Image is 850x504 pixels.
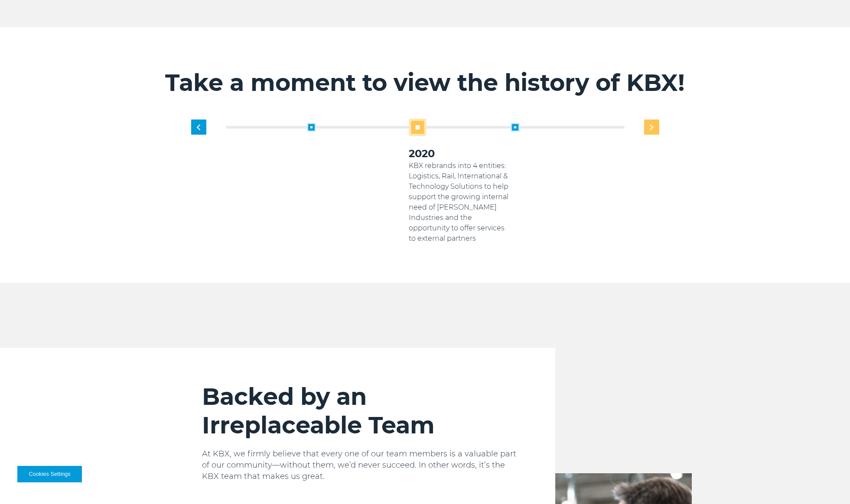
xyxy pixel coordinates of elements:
h2: Take a moment to view the history of KBX! [159,68,692,97]
p: At KBX, we firmly believe that every one of our team members is a valuable part of our community—... [202,448,521,482]
button: Cookies Settings [17,466,82,482]
img: next slide [650,124,653,130]
img: previous slide [197,124,200,130]
div: Previous slide [191,120,206,135]
h3: 2020 [409,147,511,161]
div: Next slide [644,120,659,135]
h2: Backed by an Irreplaceable Team [202,382,521,439]
p: KBX rebrands into 4 entities: Logistics, Rail, International & Technology Solutions to help suppo... [409,161,511,244]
